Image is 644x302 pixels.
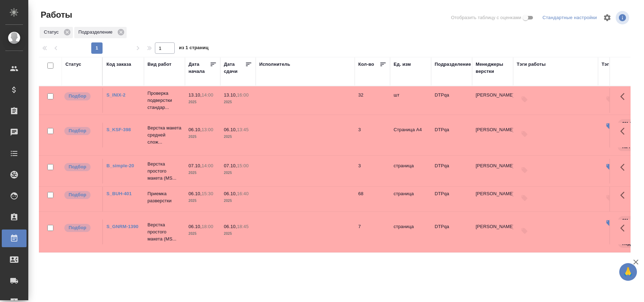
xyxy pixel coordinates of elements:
p: 14:00 [202,92,213,98]
td: страница [390,159,431,184]
p: 2025 [224,230,252,237]
p: 18:00 [202,224,213,229]
p: Подразделение [79,29,115,36]
td: 68 [355,187,390,211]
div: Тэги работы [517,61,546,68]
div: Подразделение [435,61,471,68]
div: Дата начала [188,61,210,75]
p: Подбор [69,93,86,100]
p: 2025 [188,133,217,140]
p: 14:00 [202,163,213,168]
span: 🙏 [622,265,634,279]
p: 06.10, [188,127,202,132]
button: Изменить тэги [602,159,617,175]
p: 13:45 [237,127,249,132]
p: 06.10, [224,191,237,196]
td: 3 [355,159,390,184]
td: Страница А4 [390,123,431,147]
p: 2025 [188,169,217,176]
p: 07.10, [188,163,202,168]
p: 15:30 [202,191,213,196]
a: B_simple-20 [106,163,134,168]
div: Кол-во [358,61,374,68]
div: Статус [40,27,73,38]
div: Статус [65,61,81,68]
a: S_BUH-401 [106,191,132,196]
p: [PERSON_NAME] [476,126,510,133]
span: Посмотреть информацию [616,11,631,24]
button: Добавить тэги [517,190,532,206]
button: Здесь прячутся важные кнопки [616,159,633,176]
p: [PERSON_NAME] [476,223,510,230]
td: страница [390,187,431,211]
div: Можно подбирать исполнителей [64,126,99,136]
td: 3 [355,123,390,147]
p: 2025 [224,197,252,204]
div: Можно подбирать исполнителей [64,162,99,172]
button: Добавить тэги [517,223,532,239]
div: Вид работ [147,61,172,68]
p: 2025 [224,133,252,140]
p: 06.10, [224,224,237,229]
button: Здесь прячутся важные кнопки [616,220,633,237]
p: [PERSON_NAME] [476,162,510,169]
div: Код заказа [106,61,131,68]
td: шт [390,88,431,113]
p: Проверка подверстки стандар... [147,90,181,111]
p: 15:00 [237,163,249,168]
span: Настроить таблицу [599,9,616,26]
button: Добавить тэги [517,92,532,107]
p: 16:00 [237,92,249,98]
td: страница [390,220,431,244]
p: 13:00 [202,127,213,132]
p: 07.10, [224,163,237,168]
p: 2025 [224,99,252,106]
button: Здесь прячутся важные кнопки [616,123,633,140]
p: 2025 [188,99,217,106]
p: [PERSON_NAME] [476,92,510,99]
td: DTPqa [431,187,472,211]
div: split button [541,12,599,23]
p: [PERSON_NAME] [476,190,510,197]
p: Статус [44,29,61,36]
p: 2025 [188,197,217,204]
button: Изменить тэги [602,215,617,231]
div: Исполнитель [259,61,290,68]
td: DTPqa [431,159,472,184]
a: S_GNRM-1390 [106,224,138,229]
span: Отобразить таблицу с оценками [451,14,521,21]
td: 7 [355,220,390,244]
td: DTPqa [431,220,472,244]
div: Ед. изм [394,61,411,68]
p: Приемка разверстки [147,190,181,204]
button: Добавить тэги [602,190,617,206]
button: Здесь прячутся важные кнопки [616,88,633,105]
button: Добавить тэги [517,162,532,178]
p: Верстка простого макета (MS... [147,161,181,182]
td: DTPqa [431,88,472,113]
p: Подбор [69,163,86,170]
div: Менеджеры верстки [476,61,510,75]
p: Верстка простого макета (MS... [147,221,181,243]
td: 32 [355,88,390,113]
a: S_KSF-398 [106,127,131,132]
p: Подбор [69,191,86,198]
button: Здесь прячутся важные кнопки [616,187,633,204]
button: Изменить тэги [602,118,617,134]
div: Тэги заказа [602,61,628,68]
p: 13.10, [224,92,237,98]
button: Добавить тэги [517,126,532,142]
div: Можно подбирать исполнителей [64,92,99,101]
p: 18:45 [237,224,249,229]
div: Дата сдачи [224,61,245,75]
a: S_INIX-2 [106,92,126,98]
p: Подбор [69,127,86,134]
span: из 1 страниц [179,43,209,54]
p: 06.10, [224,127,237,132]
button: Добавить тэги [602,92,617,107]
p: 2025 [188,230,217,237]
span: Работы [39,9,72,21]
div: Подразделение [74,27,127,38]
p: 16:40 [237,191,249,196]
p: 2025 [224,169,252,176]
